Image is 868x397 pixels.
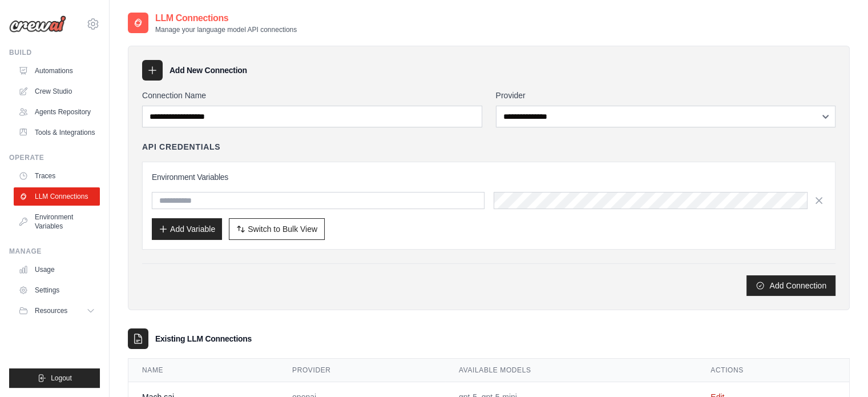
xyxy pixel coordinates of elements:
th: Actions [697,359,849,382]
h4: API Credentials [142,141,220,153]
span: Switch to Bulk View [248,223,317,235]
h3: Add New Connection [169,65,247,76]
a: Automations [14,62,100,80]
img: Logo [9,15,66,33]
th: Provider [278,359,445,382]
button: Add Connection [746,275,835,296]
label: Provider [496,90,836,101]
span: Logout [51,374,72,383]
button: Resources [14,302,100,320]
button: Logout [9,368,100,388]
a: Usage [14,260,100,279]
div: Manage [9,247,100,256]
th: Name [128,359,278,382]
label: Connection Name [142,90,482,101]
a: Tools & Integrations [14,123,100,142]
a: Environment Variables [14,208,100,235]
button: Add Variable [152,218,222,240]
a: Settings [14,281,100,299]
p: Manage your language model API connections [155,25,297,34]
a: Crew Studio [14,82,100,101]
div: Build [9,48,100,57]
a: Traces [14,167,100,185]
button: Switch to Bulk View [229,218,325,240]
a: LLM Connections [14,187,100,206]
h2: LLM Connections [155,11,297,25]
span: Resources [35,306,67,315]
div: Operate [9,153,100,162]
h3: Environment Variables [152,171,826,183]
h3: Existing LLM Connections [155,333,252,344]
th: Available Models [445,359,697,382]
a: Agents Repository [14,103,100,121]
